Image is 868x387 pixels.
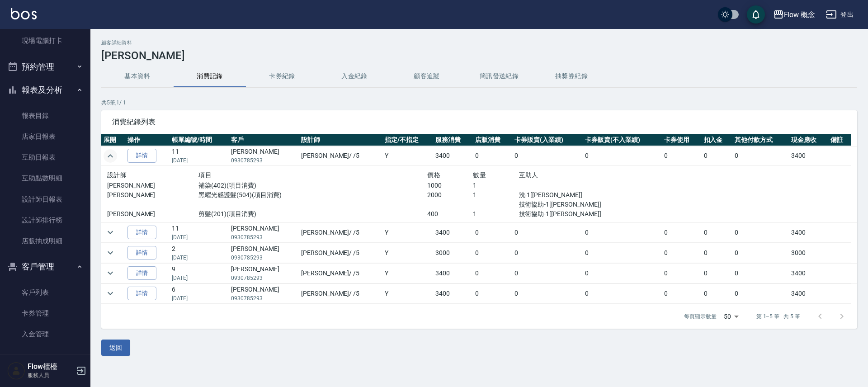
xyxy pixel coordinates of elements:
[231,233,297,241] p: 0930785293
[4,324,87,345] a: 入金管理
[4,30,87,51] a: 現場電腦打卡
[784,9,816,20] div: Flow 概念
[473,263,512,283] td: 0
[174,66,246,87] button: 消費記錄
[172,156,226,165] p: [DATE]
[299,283,382,303] td: [PERSON_NAME] / /5
[104,246,117,260] button: expand row
[662,222,701,242] td: 0
[473,209,519,219] p: 1
[4,349,87,372] button: 商品管理
[231,254,297,262] p: 0930785293
[473,222,512,242] td: 0
[433,283,472,303] td: 3400
[107,190,198,200] p: [PERSON_NAME]
[427,171,440,179] span: 價格
[4,255,87,278] button: 客戶管理
[702,134,733,146] th: 扣入金
[198,209,427,219] p: 剪髮(201)(項目消費)
[512,283,583,303] td: 0
[789,222,828,242] td: 3400
[127,226,156,240] a: 詳情
[473,146,512,166] td: 0
[519,200,656,209] p: 技術協助-1[[PERSON_NAME]]
[4,105,87,126] a: 報表目錄
[198,190,427,200] p: 黑曜光感護髮(504)(項目消費)
[382,283,434,303] td: Y
[789,243,828,263] td: 3000
[583,222,662,242] td: 0
[732,146,788,166] td: 0
[702,222,733,242] td: 0
[512,134,583,146] th: 卡券販賣(入業績)
[702,243,733,263] td: 0
[299,134,382,146] th: 設計師
[732,134,788,146] th: 其他付款方式
[11,8,37,19] img: Logo
[382,134,434,146] th: 指定/不指定
[229,283,299,303] td: [PERSON_NAME]
[107,209,198,219] p: [PERSON_NAME]
[246,66,318,87] button: 卡券紀錄
[684,312,717,321] p: 每頁顯示數量
[107,181,198,190] p: [PERSON_NAME]
[4,78,87,102] button: 報表及分析
[4,126,87,147] a: 店家日報表
[732,222,788,242] td: 0
[473,243,512,263] td: 0
[583,146,662,166] td: 0
[769,5,819,24] button: Flow 概念
[789,134,828,146] th: 現金應收
[229,134,299,146] th: 客戶
[512,222,583,242] td: 0
[172,294,226,302] p: [DATE]
[473,134,512,146] th: 店販消費
[433,243,472,263] td: 3000
[662,263,701,283] td: 0
[473,190,519,200] p: 1
[662,146,701,166] td: 0
[583,134,662,146] th: 卡券販賣(不入業績)
[299,243,382,263] td: [PERSON_NAME] / /5
[756,312,800,321] p: 第 1–5 筆 共 5 筆
[433,222,472,242] td: 3400
[382,243,434,263] td: Y
[427,181,473,190] p: 1000
[433,134,472,146] th: 服務消費
[391,66,463,87] button: 顧客追蹤
[433,146,472,166] td: 3400
[512,243,583,263] td: 0
[198,181,427,190] p: 補染(402)(項目消費)
[101,99,857,107] p: 共 5 筆, 1 / 1
[231,274,297,282] p: 0930785293
[104,287,117,300] button: expand row
[662,243,701,263] td: 0
[732,263,788,283] td: 0
[747,5,765,24] button: save
[519,190,656,200] p: 洗-1[[PERSON_NAME]]
[172,233,226,241] p: [DATE]
[473,181,519,190] p: 1
[127,246,156,260] a: 詳情
[473,283,512,303] td: 0
[125,134,170,146] th: 操作
[702,263,733,283] td: 0
[127,149,156,163] a: 詳情
[231,156,297,165] p: 0930785293
[427,209,473,219] p: 400
[583,263,662,283] td: 0
[702,283,733,303] td: 0
[4,168,87,189] a: 互助點數明細
[535,66,608,87] button: 抽獎券紀錄
[4,303,87,324] a: 卡券管理
[170,222,229,242] td: 11
[107,171,127,179] span: 設計師
[170,283,229,303] td: 6
[789,263,828,283] td: 3400
[519,209,656,219] p: 技術協助-1[[PERSON_NAME]]
[4,147,87,168] a: 互助日報表
[4,189,87,210] a: 設計師日報表
[789,283,828,303] td: 3400
[720,304,742,329] div: 50
[299,263,382,283] td: [PERSON_NAME] / /5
